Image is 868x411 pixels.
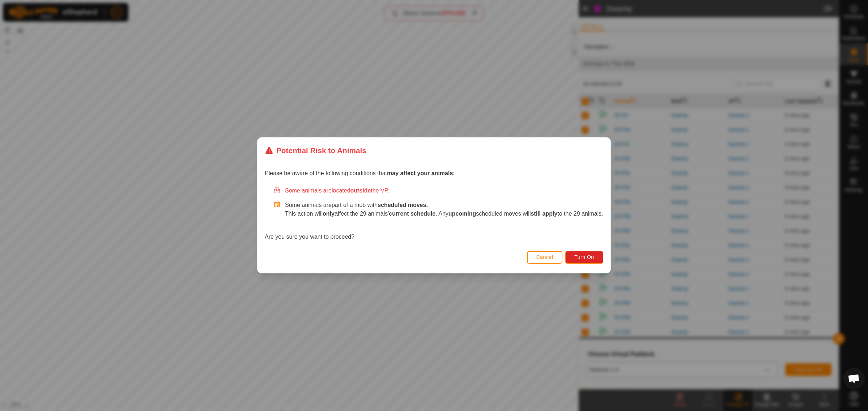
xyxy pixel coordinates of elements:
strong: outside [350,188,371,194]
strong: upcoming [448,211,476,217]
span: Please be aware of the following conditions that [265,170,455,177]
div: Potential Risk to Animals [265,145,366,156]
span: Turn On [574,255,594,260]
span: part of a mob with [332,202,428,208]
div: Some animals are [273,187,603,195]
p: Some animals are [285,201,603,210]
button: Turn On [565,251,603,264]
div: Are you sure you want to proceed? [265,187,603,242]
strong: scheduled moves. [378,202,428,208]
span: Cancel [536,255,553,260]
strong: may affect your animals: [387,170,455,177]
span: located the VP. [332,188,389,194]
strong: still apply [531,211,558,217]
strong: only [323,211,335,217]
p: This action will affect the 29 animals' . Any scheduled moves will to the 29 animals. [285,210,603,219]
div: Open chat [843,368,865,389]
strong: current schedule [389,211,436,217]
button: Cancel [527,251,563,264]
